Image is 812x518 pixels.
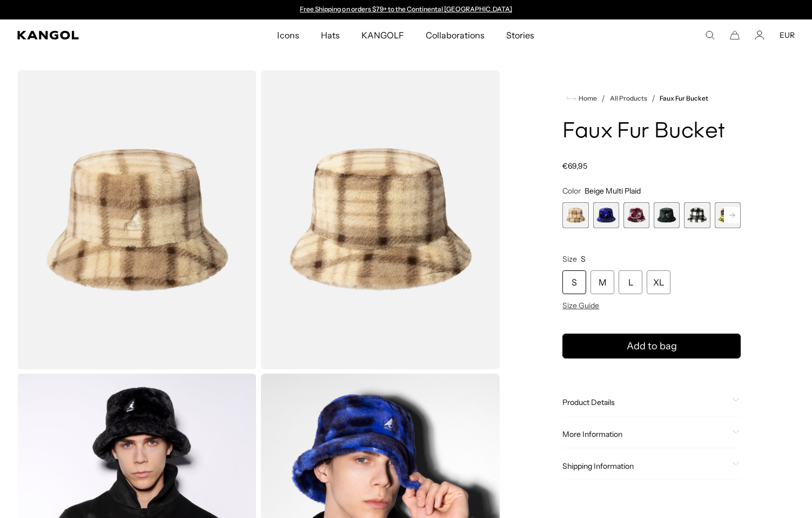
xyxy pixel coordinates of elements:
[619,270,642,294] div: L
[647,270,670,294] div: XL
[623,202,649,228] label: Purple Multi Camo Flower
[562,461,728,471] span: Shipping Information
[506,19,534,51] span: Stories
[261,70,500,369] img: color-beige-multi-plaid
[562,397,728,407] span: Product Details
[495,19,545,51] a: Stories
[567,94,597,103] a: Home
[705,30,715,40] summary: Search here
[426,19,485,51] span: Collaborations
[277,19,299,51] span: Icons
[647,92,655,105] li: /
[17,31,184,39] a: Kangol
[266,19,310,51] a: Icons
[562,334,741,358] button: Add to bag
[590,270,614,294] div: M
[562,202,588,228] label: Beige Multi Plaid
[576,95,597,102] span: Home
[627,339,677,354] span: Add to bag
[295,5,518,14] div: Announcement
[562,301,599,310] span: Size Guide
[654,202,680,228] div: 4 of 12
[585,186,641,196] span: Beige Multi Plaid
[321,19,340,51] span: Hats
[715,202,741,228] label: Camo Flower
[17,70,257,369] img: color-beige-multi-plaid
[310,19,351,51] a: Hats
[562,161,587,171] span: €69,95
[562,254,577,264] span: Size
[780,30,795,40] button: EUR
[562,186,581,196] span: Color
[593,202,619,228] label: Blue Iridescent Clouds
[755,30,764,40] a: Account
[562,120,741,144] h1: Faux Fur Bucket
[415,19,495,51] a: Collaborations
[361,19,404,51] span: KANGOLF
[610,95,647,102] a: All Products
[562,202,588,228] div: 1 of 12
[730,30,740,40] button: Cart
[295,5,518,14] div: 1 of 2
[593,202,619,228] div: 2 of 12
[715,202,741,228] div: 6 of 12
[562,270,586,294] div: S
[684,202,710,228] label: Black Check
[295,5,518,14] slideshow-component: Announcement bar
[660,95,708,102] a: Faux Fur Bucket
[623,202,649,228] div: 3 of 12
[351,19,415,51] a: KANGOLF
[581,254,586,264] span: S
[562,92,741,105] nav: breadcrumbs
[562,429,728,439] span: More Information
[684,202,710,228] div: 5 of 12
[597,92,605,105] li: /
[300,5,512,13] a: Free Shipping on orders $79+ to the Continental [GEOGRAPHIC_DATA]
[654,202,680,228] label: Olive Zebra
